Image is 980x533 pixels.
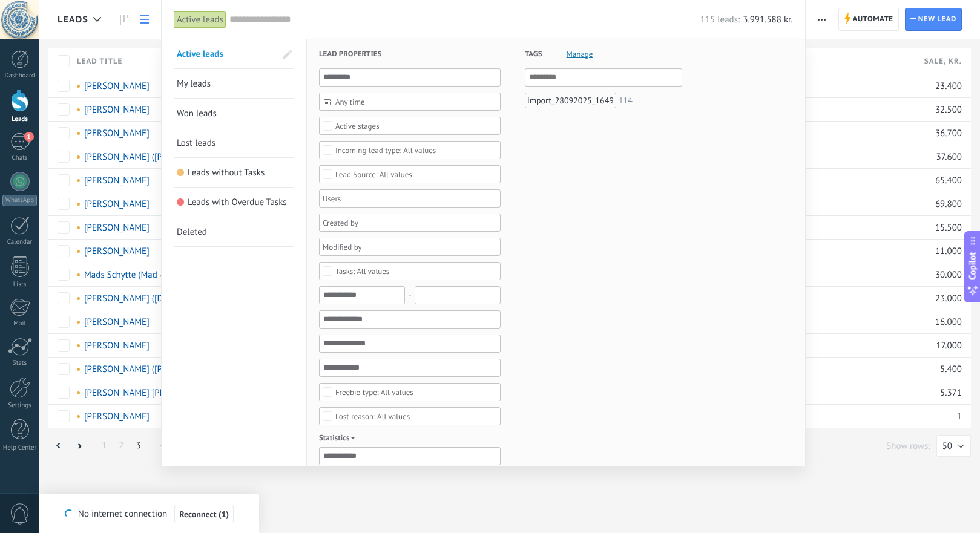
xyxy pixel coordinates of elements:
div: Help Center [2,444,38,452]
div: All values [335,388,413,397]
span: - [408,287,411,304]
div: Lists [2,281,38,289]
span: My leads [177,78,211,90]
div: All values [335,267,389,276]
a: My leads [177,69,291,98]
li: My leads [174,69,294,99]
span: Leads with Overdue Tasks [188,197,287,208]
li: Active leads [174,39,294,69]
li: Lost leads [174,128,294,158]
a: Lost leads [177,128,291,157]
div: All values [335,170,412,179]
span: Tags [525,39,542,69]
span: Lead properties [319,39,382,69]
div: 114 [619,96,633,105]
li: Won leads [174,99,294,128]
li: Leads with Overdue Tasks [174,188,294,217]
div: Leads [2,116,38,123]
li: Leads without Tasks [174,158,294,188]
span: Leads without Tasks [177,169,185,177]
div: import_28092025_1649 [525,93,616,108]
span: Lost leads [177,137,215,149]
span: Copilot [967,252,979,280]
div: Stats [2,359,38,367]
span: Any time [335,97,494,106]
button: Reconnect (1) [174,505,234,524]
a: Deleted [177,217,291,246]
span: Leads with Overdue Tasks [177,198,185,206]
div: Mail [2,320,38,328]
div: Active leads [174,11,226,28]
div: WhatsApp [2,195,37,206]
span: Active leads [177,48,223,60]
span: 1 [24,132,34,142]
span: Deleted [177,226,207,238]
span: Reconnect (1) [179,510,229,518]
li: Deleted [174,217,294,247]
div: No internet connection [65,504,234,524]
div: Calendar [2,238,38,246]
a: Leads without Tasks [177,158,291,187]
div: Dashboard [2,72,38,80]
span: 3.991.588 kr. [743,14,792,25]
span: Manage [567,50,593,58]
div: All values [335,146,436,155]
a: Won leads [177,99,291,128]
span: Won leads [177,108,217,119]
a: Leads with Overdue Tasks [177,188,291,217]
span: Statistics [319,431,359,444]
div: Active stages [335,122,380,131]
span: Leads without Tasks [188,167,265,178]
div: Settings [2,402,38,410]
div: Chats [2,154,38,162]
span: 115 leads: [700,14,740,25]
a: Active leads [177,39,276,68]
div: All values [335,412,410,421]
